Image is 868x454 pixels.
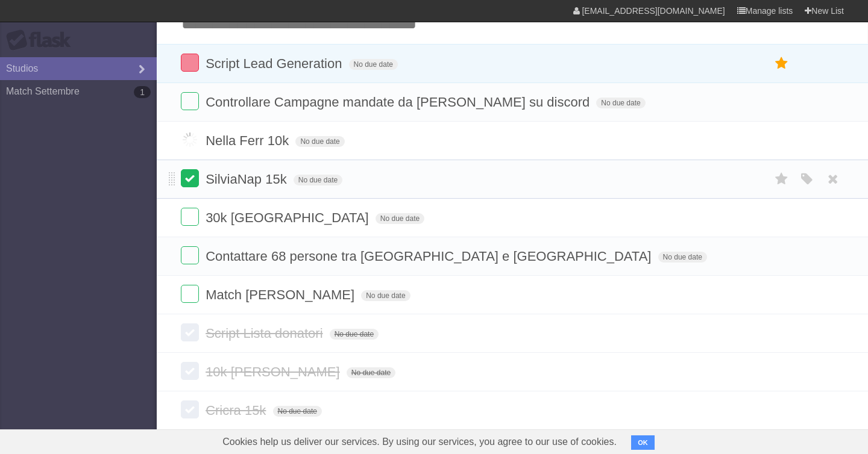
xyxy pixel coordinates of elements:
[206,364,343,379] span: 10k [PERSON_NAME]
[181,169,199,187] label: Done
[294,175,342,185] span: No due date
[181,246,199,264] label: Done
[206,210,372,225] span: 30k [GEOGRAPHIC_DATA]
[206,403,269,418] span: Cricra 15k
[206,56,345,71] span: Script Lead Generation
[361,290,410,301] span: No due date
[181,400,199,418] label: Done
[181,323,199,341] label: Done
[181,362,199,380] label: Done
[206,287,357,302] span: Match [PERSON_NAME]
[206,172,290,187] span: SilviaNap 15k
[347,367,395,378] span: No due date
[206,133,292,148] span: Nella Ferr 10k
[181,92,199,110] label: Done
[295,136,344,147] span: No due date
[206,95,593,110] span: Controllare Campagne mandate da [PERSON_NAME] su discord
[181,208,199,226] label: Done
[134,86,151,98] b: 1
[210,430,629,454] span: Cookies help us deliver our services. By using our services, you agree to our use of cookies.
[181,54,199,72] label: Done
[273,406,322,417] span: No due date
[181,131,199,149] label: Done
[206,249,654,264] span: Contattare 68 persone tra [GEOGRAPHIC_DATA] e [GEOGRAPHIC_DATA]
[376,213,424,224] span: No due date
[631,435,655,450] button: OK
[770,54,793,73] label: Star task
[770,169,793,189] label: Star task
[596,98,645,108] span: No due date
[349,59,398,70] span: No due date
[330,329,379,340] span: No due date
[6,30,78,51] div: Flask
[181,285,199,303] label: Done
[658,252,707,263] span: No due date
[206,326,325,341] span: Script Lista donatori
